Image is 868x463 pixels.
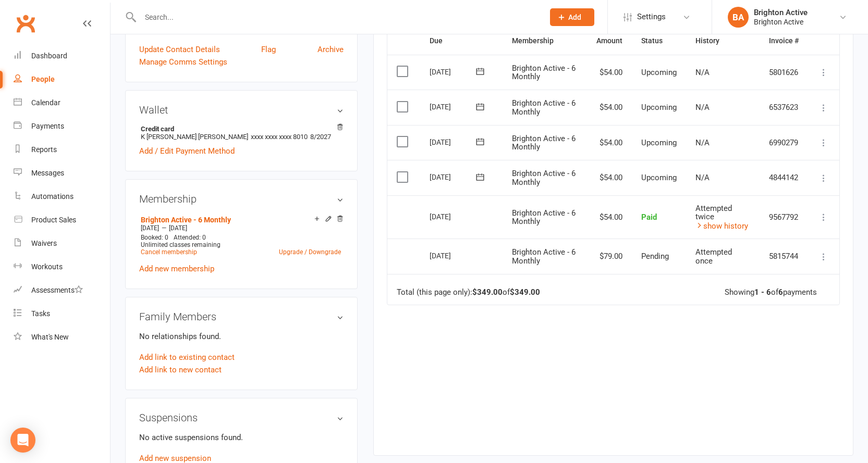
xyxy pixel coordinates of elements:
[754,8,808,17] div: Brighton Active
[31,239,57,247] div: Waivers
[174,234,206,241] span: Attended: 0
[397,288,540,297] div: Total (this page only): of
[587,55,632,90] td: $54.00
[14,302,110,326] a: Tasks
[137,10,536,24] input: Search...
[512,247,576,266] span: Brighton Active - 6 Monthly
[261,43,276,56] a: Flag
[430,134,478,150] div: [DATE]
[169,224,187,232] span: [DATE]
[31,98,60,107] div: Calendar
[637,5,666,29] span: Settings
[760,55,808,90] td: 5801626
[503,28,587,54] th: Membership
[760,195,808,239] td: 9567792
[141,224,159,232] span: [DATE]
[139,123,344,142] li: K [PERSON_NAME] [PERSON_NAME]
[141,241,221,248] span: Unlimited classes remaining
[695,173,710,182] span: N/A
[279,248,341,256] a: Upgrade / Downgrade
[14,91,110,115] a: Calendar
[14,68,110,91] a: People
[138,224,344,232] div: —
[754,17,808,27] div: Brighton Active
[430,247,478,264] div: [DATE]
[568,13,581,21] span: Add
[31,52,67,60] div: Dashboard
[695,204,732,222] span: Attempted twice
[760,90,808,125] td: 6537623
[31,262,63,271] div: Workouts
[632,28,686,54] th: Status
[430,64,478,80] div: [DATE]
[14,208,110,232] a: Product Sales
[695,221,748,231] a: show history
[141,234,168,241] span: Booked: 0
[139,264,214,273] a: Add new membership
[550,8,594,26] button: Add
[139,311,344,322] h3: Family Members
[641,138,677,147] span: Upcoming
[430,169,478,185] div: [DATE]
[587,239,632,274] td: $79.00
[430,98,478,115] div: [DATE]
[139,364,222,376] a: Add link to new contact
[587,160,632,195] td: $54.00
[695,103,710,112] span: N/A
[760,160,808,195] td: 4844142
[512,64,576,82] span: Brighton Active - 6 Monthly
[139,104,344,116] h3: Wallet
[14,232,110,255] a: Waivers
[139,43,220,56] a: Update Contact Details
[641,252,669,261] span: Pending
[695,247,732,266] span: Attempted once
[139,412,344,423] h3: Suspensions
[695,138,710,147] span: N/A
[420,28,503,54] th: Due
[10,428,35,453] div: Open Intercom Messenger
[587,195,632,239] td: $54.00
[472,287,503,297] strong: $349.00
[14,185,110,208] a: Automations
[139,145,235,157] a: Add / Edit Payment Method
[728,7,749,28] div: BA
[14,326,110,349] a: What's New
[14,279,110,302] a: Assessments
[512,208,576,227] span: Brighton Active - 6 Monthly
[760,28,808,54] th: Invoice #
[139,431,344,444] p: No active suspensions found.
[725,288,817,297] div: Showing of payments
[512,169,576,187] span: Brighton Active - 6 Monthly
[760,239,808,274] td: 5815744
[31,333,69,341] div: What's New
[587,28,632,54] th: Amount
[14,161,110,185] a: Messages
[31,192,74,201] div: Automations
[139,56,227,68] a: Manage Comms Settings
[141,125,338,133] strong: Credit card
[641,68,677,77] span: Upcoming
[141,216,231,224] a: Brighton Active - 6 Monthly
[31,216,76,224] div: Product Sales
[778,287,783,297] strong: 6
[139,351,235,364] a: Add link to existing contact
[510,287,540,297] strong: $349.00
[641,212,657,222] span: Paid
[14,255,110,279] a: Workouts
[641,103,677,112] span: Upcoming
[31,309,50,318] div: Tasks
[251,133,308,141] span: xxxx xxxx xxxx 8010
[139,454,211,463] a: Add new suspension
[310,133,331,141] span: 8/2027
[754,287,771,297] strong: 1 - 6
[31,122,64,130] div: Payments
[430,208,478,224] div: [DATE]
[31,145,57,154] div: Reports
[14,44,110,68] a: Dashboard
[31,286,83,294] div: Assessments
[587,90,632,125] td: $54.00
[14,115,110,138] a: Payments
[31,75,55,83] div: People
[512,98,576,117] span: Brighton Active - 6 Monthly
[641,173,677,182] span: Upcoming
